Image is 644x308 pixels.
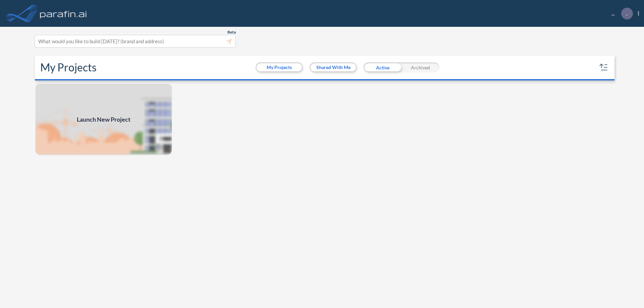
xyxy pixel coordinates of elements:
[311,63,356,71] button: Shared With Me
[626,10,628,16] p: .
[35,83,172,156] a: Launch New Project
[39,7,88,20] img: logo
[77,115,130,124] span: Launch New Project
[35,83,172,156] img: add
[598,62,609,73] button: sort
[227,29,236,35] span: Beta
[257,63,302,71] button: My Projects
[401,62,439,72] div: Archived
[601,8,639,19] div: ...
[364,62,401,72] div: Active
[40,61,97,74] h2: My Projects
